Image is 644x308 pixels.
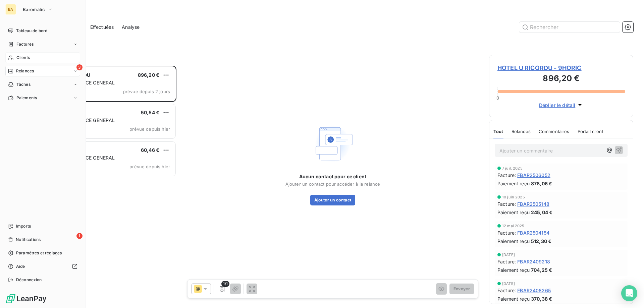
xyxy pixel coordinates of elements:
[502,195,525,199] span: 10 juin 2025
[5,79,80,90] a: Tâches
[16,41,34,47] span: Factures
[5,25,80,36] a: Tableau de bord
[497,229,516,236] span: Facture :
[531,238,551,245] span: 512,30 €
[16,95,37,101] span: Paiements
[311,122,354,165] img: Empty state
[5,66,80,76] a: 3Relances
[497,266,530,273] span: Paiement reçu
[519,22,620,33] input: Rechercher
[123,89,170,94] span: prévue depuis 2 jours
[16,223,31,229] span: Imports
[310,195,356,205] button: Ajouter un contact
[16,263,25,269] span: Aide
[578,129,603,134] span: Portail client
[497,209,530,216] span: Paiement reçu
[497,295,530,302] span: Paiement reçu
[493,129,503,134] span: Tout
[497,238,530,245] span: Paiement reçu
[539,129,570,134] span: Commentaires
[5,293,47,304] img: Logo LeanPay
[531,295,552,302] span: 370,38 €
[32,66,176,308] div: grid
[122,24,140,30] span: Analyse
[449,284,474,294] button: Envoyer
[141,110,159,115] span: 50,54 €
[497,200,516,207] span: Facture :
[16,277,42,283] span: Déconnexion
[502,224,525,228] span: 12 mai 2025
[512,129,531,134] span: Relances
[517,258,550,265] span: FBAR2409218
[5,52,80,63] a: Clients
[16,250,62,256] span: Paramètres et réglages
[16,55,30,61] span: Clients
[537,101,586,109] button: Déplier le détail
[502,282,515,286] span: [DATE]
[497,63,625,72] span: HOTEL U RICORDU - 9HORIC
[76,233,83,239] span: 1
[517,287,551,294] span: FBAR2408265
[285,181,380,187] span: Ajouter un contact pour accéder à la relance
[23,7,45,12] span: Baromatic
[5,248,80,258] a: Paramètres et réglages
[90,24,114,30] span: Effectuées
[5,261,80,272] a: Aide
[5,4,16,15] div: BA
[531,180,552,187] span: 878,06 €
[5,221,80,232] a: Imports
[129,126,170,132] span: prévue depuis hier
[16,237,41,243] span: Notifications
[539,102,576,109] span: Déplier le détail
[502,166,523,170] span: 7 juil. 2025
[517,229,549,236] span: FBAR2504154
[502,253,515,257] span: [DATE]
[76,64,83,70] span: 3
[5,39,80,50] a: Factures
[16,81,31,87] span: Tâches
[16,68,34,74] span: Relances
[129,164,170,169] span: prévue depuis hier
[496,95,499,101] span: 0
[497,72,625,86] h3: 896,20 €
[517,172,550,179] span: FBAR2506052
[497,180,530,187] span: Paiement reçu
[141,147,159,153] span: 60,46 €
[531,209,552,216] span: 245,04 €
[5,93,80,103] a: Paiements
[497,172,516,179] span: Facture :
[517,200,549,207] span: FBAR2505148
[621,285,637,301] div: Open Intercom Messenger
[299,173,366,180] span: Aucun contact pour ce client
[531,266,552,273] span: 704,25 €
[497,258,516,265] span: Facture :
[221,281,229,287] span: 1/1
[16,28,47,34] span: Tableau de bord
[497,287,516,294] span: Facture :
[138,72,159,78] span: 896,20 €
